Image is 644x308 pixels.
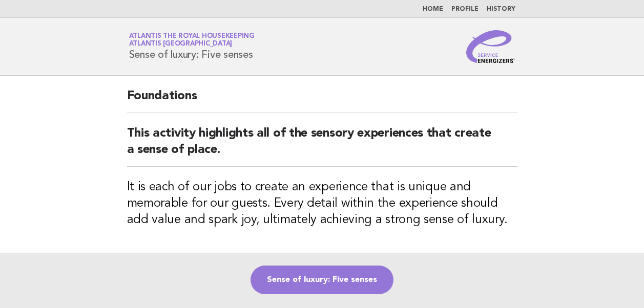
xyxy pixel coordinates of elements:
[251,266,393,294] a: Sense of luxury: Five senses
[129,41,233,48] span: Atlantis [GEOGRAPHIC_DATA]
[127,125,517,167] h2: This activity highlights all of the sensory experiences that create a sense of place.
[487,6,515,12] a: History
[127,88,517,113] h2: Foundations
[423,6,443,12] a: Home
[127,179,517,228] h3: It is each of our jobs to create an experience that is unique and memorable for our guests. Every...
[451,6,479,12] a: Profile
[466,30,515,63] img: Service Energizers
[129,33,255,47] a: Atlantis the Royal HousekeepingAtlantis [GEOGRAPHIC_DATA]
[129,33,255,60] h1: Sense of luxury: Five senses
